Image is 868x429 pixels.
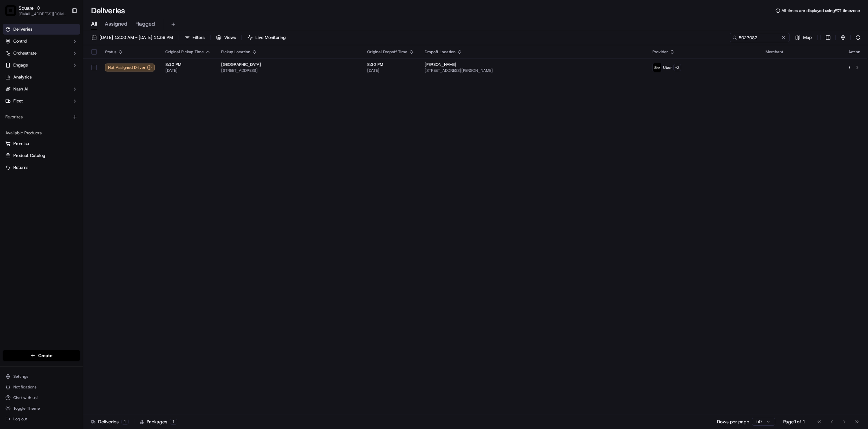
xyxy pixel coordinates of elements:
[717,418,749,425] p: Rows per page
[782,8,860,13] span: All times are displayed using EDT timezone
[182,33,208,42] button: Filters
[3,3,69,19] button: SquareSquare[EMAIL_ADDRESS][DOMAIN_NAME]
[38,352,53,359] span: Create
[803,35,812,41] span: Map
[105,64,155,71] button: Not Assigned Driver
[13,97,51,103] span: Knowledge Base
[3,372,80,381] button: Settings
[13,26,32,32] span: Deliveries
[165,49,204,55] span: Original Pickup Time
[135,20,155,28] span: Flagged
[193,35,205,41] span: Filters
[13,384,37,390] span: Notifications
[88,33,176,42] button: [DATE] 12:00 AM - [DATE] 11:59 PM
[221,49,250,55] span: Pickup Location
[13,395,38,400] span: Chat with us!
[673,64,681,71] button: +2
[54,94,109,106] a: 💻API Documentation
[17,43,120,50] input: Got a question? Start typing here...
[221,68,357,73] span: [STREET_ADDRESS]
[105,20,127,28] span: Assigned
[847,49,861,55] div: Action
[13,38,27,44] span: Control
[792,33,815,42] button: Map
[13,165,28,171] span: Returns
[653,63,661,72] img: uber-new-logo.jpeg
[19,11,66,17] button: [EMAIL_ADDRESS][DOMAIN_NAME]
[63,97,107,103] span: API Documentation
[91,20,97,28] span: All
[3,112,80,122] div: Favorites
[213,33,239,42] button: Views
[3,36,80,47] button: Control
[3,60,80,71] button: Engage
[105,49,116,55] span: Status
[165,68,211,73] span: [DATE]
[3,162,80,173] button: Returns
[7,7,20,20] img: Nash
[367,49,407,55] span: Original Dropoff Time
[367,68,414,73] span: [DATE]
[140,418,177,425] div: Packages
[23,71,84,76] div: We're available if you need us!
[7,27,121,38] p: Welcome 👋
[13,50,37,56] span: Orchestrate
[766,49,783,55] span: Merchant
[13,98,23,104] span: Fleet
[663,65,672,70] span: Uber
[3,350,80,361] button: Create
[13,62,28,68] span: Engage
[425,62,456,67] span: [PERSON_NAME]
[47,113,80,118] a: Powered byPylon
[13,416,27,422] span: Log out
[7,64,19,76] img: 1736555255976-a54dd68f-1ca7-489b-9aae-adbdc363a1c4
[170,419,177,425] div: 1
[3,138,80,149] button: Promise
[3,72,80,82] a: Analytics
[3,96,80,106] button: Fleet
[255,35,286,41] span: Live Monitoring
[853,33,863,42] button: Refresh
[425,49,456,55] span: Dropoff Location
[113,66,121,74] button: Start new chat
[5,141,77,147] a: Promise
[5,153,77,159] a: Product Catalog
[3,24,80,35] a: Deliveries
[13,153,45,159] span: Product Catalog
[244,33,289,42] button: Live Monitoring
[367,62,414,67] span: 8:30 PM
[3,404,80,413] button: Toggle Theme
[730,33,790,42] input: Type to search
[3,84,80,94] button: Nash AI
[3,128,80,138] div: Available Products
[224,35,236,41] span: Views
[91,5,125,16] h1: Deliveries
[3,414,80,424] button: Log out
[652,49,668,55] span: Provider
[91,418,129,425] div: Deliveries
[3,150,80,161] button: Product Catalog
[13,74,32,80] span: Analytics
[5,165,77,171] a: Returns
[3,382,80,392] button: Notifications
[221,62,261,67] span: [GEOGRAPHIC_DATA]
[3,48,80,59] button: Orchestrate
[13,86,28,92] span: Nash AI
[13,141,29,147] span: Promise
[23,64,109,71] div: Start new chat
[165,62,211,67] span: 8:10 PM
[7,97,12,103] div: 📗
[13,406,40,411] span: Toggle Theme
[4,94,54,106] a: 📗Knowledge Base
[121,419,129,425] div: 1
[56,97,62,103] div: 💻
[19,5,34,11] button: Square
[13,374,28,379] span: Settings
[5,5,16,16] img: Square
[66,113,80,118] span: Pylon
[425,68,642,73] span: [STREET_ADDRESS][PERSON_NAME]
[3,393,80,402] button: Chat with us!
